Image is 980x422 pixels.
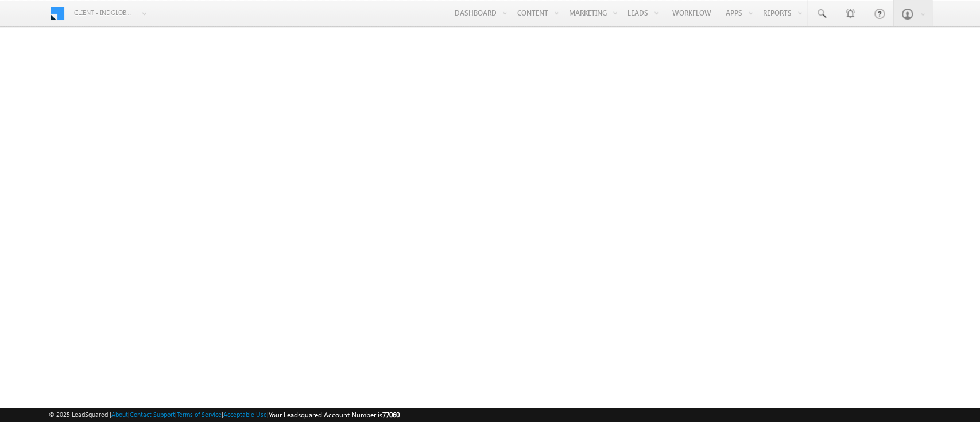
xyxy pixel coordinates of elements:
span: 77060 [382,411,400,419]
span: Client - indglobal1 (77060) [74,7,134,18]
a: About [111,411,128,418]
span: Your Leadsquared Account Number is [269,411,400,419]
a: Terms of Service [177,411,222,418]
span: © 2025 LeadSquared | | | | | [49,409,400,420]
a: Contact Support [130,411,175,418]
a: Acceptable Use [223,411,267,418]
